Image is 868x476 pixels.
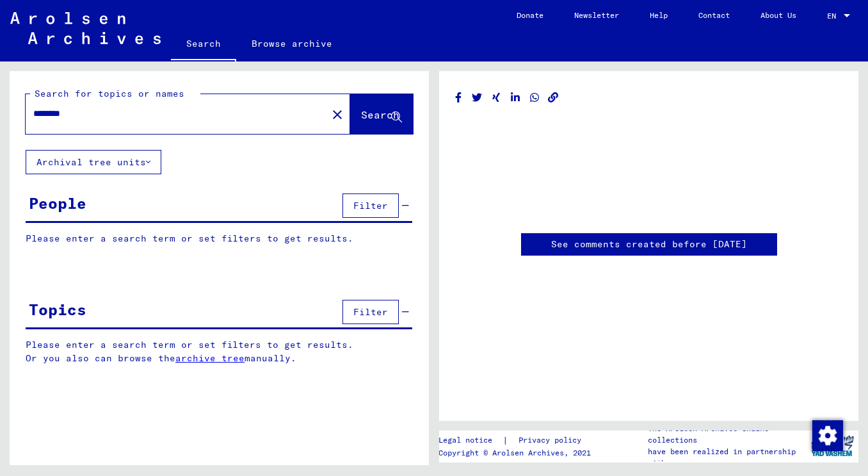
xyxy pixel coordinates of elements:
button: Share on WhatsApp [528,90,542,106]
img: Change consent [812,420,843,451]
a: Browse archive [236,28,348,59]
a: See comments created before [DATE] [551,238,747,251]
span: Filter [353,306,388,318]
div: Topics [29,298,86,321]
button: Search [350,94,413,134]
mat-label: Search for topics or names [35,88,184,99]
span: Filter [353,200,388,211]
p: Copyright © Arolsen Archives, 2021 [438,447,597,459]
div: People [29,192,86,215]
button: Share on Facebook [452,90,465,106]
button: Share on Xing [490,90,503,106]
div: | [438,434,597,447]
mat-icon: close [330,107,345,122]
span: EN [827,12,841,21]
p: have been realized in partnership with [648,446,806,469]
img: yv_logo.png [808,430,856,462]
a: Search [171,28,236,62]
button: Share on LinkedIn [509,90,522,106]
button: Share on Twitter [470,90,484,106]
button: Filter [342,300,399,324]
button: Filter [342,193,399,218]
p: Please enter a search term or set filters to get results. Or you also can browse the manually. [26,338,413,365]
button: Archival tree units [26,150,161,174]
button: Clear [325,101,350,127]
a: Privacy policy [508,434,597,447]
span: Search [361,108,399,121]
a: archive tree [175,352,245,364]
p: Please enter a search term or set filters to get results. [26,232,412,245]
p: The Arolsen Archives online collections [648,423,806,446]
button: Copy link [547,90,560,106]
a: Legal notice [438,434,502,447]
img: Arolsen_neg.svg [10,12,161,44]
